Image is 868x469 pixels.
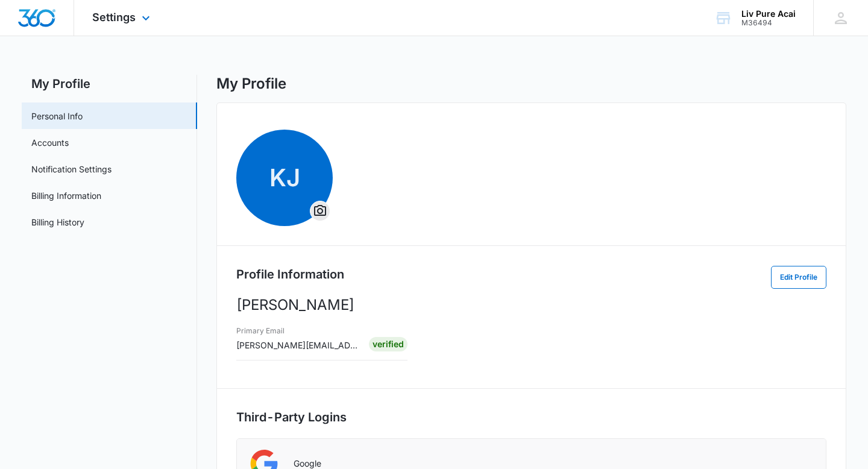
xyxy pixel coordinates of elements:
[236,130,333,226] span: KJ
[31,189,101,202] a: Billing Information
[294,458,321,469] p: Google
[771,266,826,289] button: Edit Profile
[236,326,360,336] h3: Primary Email
[31,110,83,122] a: Personal Info
[31,163,112,175] a: Notification Settings
[22,75,197,93] h2: My Profile
[236,340,451,350] span: [PERSON_NAME][EMAIL_ADDRESS][DOMAIN_NAME]
[236,294,826,316] p: [PERSON_NAME]
[236,130,333,226] span: KJOverflow Menu
[31,136,69,149] a: Accounts
[236,408,826,426] h2: Third-Party Logins
[310,201,330,221] button: Overflow Menu
[92,11,136,24] span: Settings
[369,337,407,351] div: Verified
[741,19,796,27] div: account id
[236,265,344,283] h2: Profile Information
[216,75,286,93] h1: My Profile
[741,9,796,19] div: account name
[31,216,84,228] a: Billing History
